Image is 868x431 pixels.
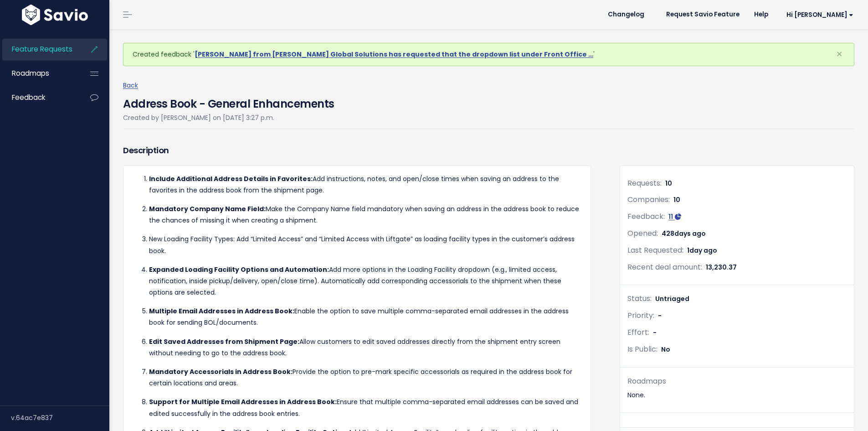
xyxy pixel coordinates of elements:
[149,265,329,274] strong: Expanded Loading Facility Options and Automation:
[608,11,644,18] span: Changelog
[12,44,72,54] span: Feature Requests
[627,310,654,321] span: Priority:
[658,311,662,320] span: -
[123,43,854,66] div: Created feedback ' '
[123,91,334,112] h4: Address Book - General Enhancements
[149,336,583,359] p: Allow customers to edit saved addresses directly from the shipment entry screen without needing t...
[668,212,673,221] span: 11
[149,337,299,346] strong: Edit Saved Addresses from Shipment Page:
[195,50,593,59] a: [PERSON_NAME] from [PERSON_NAME] Global Solutions has requested that the dropdown list under Fron...
[627,245,683,255] span: Last Requested:
[627,194,670,205] span: Companies:
[123,113,274,122] span: Created by [PERSON_NAME] on [DATE] 3:27 p.m.
[627,327,649,338] span: Effort:
[627,211,665,222] span: Feedback:
[2,39,76,60] a: Feature Requests
[655,294,689,303] span: Untriaged
[687,246,717,255] span: 1
[627,228,658,239] span: Opened:
[20,5,90,25] img: logo-white.9d6f32f41409.svg
[2,87,76,108] a: Feedback
[627,178,662,188] span: Requests:
[836,47,842,62] span: ×
[776,8,861,22] a: Hi [PERSON_NAME]
[149,174,313,183] strong: Include Additional Address Details in Favorites:
[627,375,847,388] div: Roadmaps
[661,345,670,354] span: No
[149,203,583,226] p: Make the Company Name field mandatory when saving an address in the address book to reduce the ch...
[689,246,717,255] span: day ago
[665,179,672,188] span: 10
[827,43,852,65] button: Close
[149,397,337,406] strong: Support for Multiple Email Addresses in Address Book:
[123,144,591,157] h3: Description
[659,8,747,21] a: Request Savio Feature
[2,63,76,84] a: Roadmaps
[668,212,681,221] a: 11
[786,11,853,18] span: Hi [PERSON_NAME]
[12,93,45,102] span: Feedback
[12,68,49,78] span: Roadmaps
[673,195,680,204] span: 10
[149,204,266,213] strong: Mandatory Company Name Field:
[706,263,737,272] span: 13,230.37
[653,328,657,337] span: -
[149,366,583,389] p: Provide the option to pre-mark specific accessorials as required in the address book for certain ...
[149,264,583,299] p: Add more options in the Loading Facility dropdown (e.g., limited access, notification, inside pic...
[11,406,109,430] div: v.64ac7e837
[149,173,583,196] p: Add instructions, notes, and open/close times when saving an address to the favorites in the addr...
[149,306,294,316] strong: Multiple Email Addresses in Address Book:
[149,306,583,328] p: Enable the option to save multiple comma-separated email addresses in the address book for sendin...
[627,344,657,354] span: Is Public:
[674,229,706,238] span: days ago
[149,367,293,376] strong: Mandatory Accessorials in Address Book:
[747,8,776,21] a: Help
[627,389,847,401] div: None.
[662,229,706,238] span: 428
[149,234,583,256] p: New Loading Facility Types: Add “Limited Access” and “Limited Access with Liftgate” as loading fa...
[627,293,652,304] span: Status:
[149,396,583,419] p: Ensure that multiple comma-separated email addresses can be saved and edited successfully in the ...
[627,262,702,272] span: Recent deal amount:
[123,81,138,90] a: Back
